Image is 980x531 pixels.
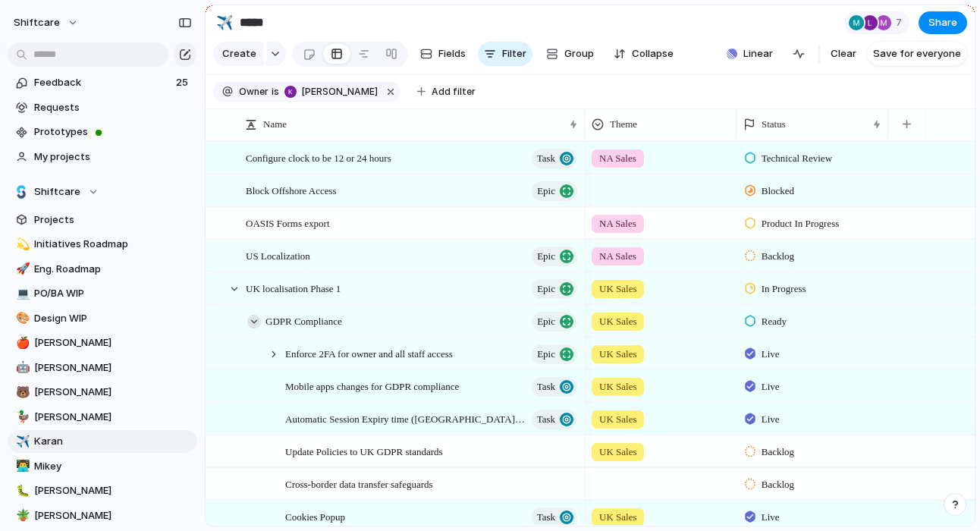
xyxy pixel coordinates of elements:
div: 🐻[PERSON_NAME] [8,381,197,404]
button: Epic [532,247,577,266]
a: Feedback25 [8,71,197,94]
button: [PERSON_NAME] [281,83,381,100]
span: Backlog [762,249,794,264]
span: Fields [438,46,466,61]
span: Block Offshore Access [246,181,337,199]
span: Status [762,117,786,132]
button: Group [539,42,602,66]
span: Task [537,507,555,528]
button: ✈️ [14,434,29,449]
div: 🐛 [16,482,27,500]
span: Epic [537,181,555,202]
span: NA Sales [599,151,636,166]
a: Projects [8,209,197,231]
span: Requests [34,100,192,115]
button: Add filter [408,81,485,102]
button: is [269,83,282,100]
button: shiftcare [7,11,86,35]
span: Filter [502,46,526,61]
span: Karan [34,434,192,449]
div: 💻PO/BA WIP [8,282,197,305]
span: shiftcare [14,15,60,30]
span: Add filter [432,85,476,99]
span: Task [537,376,555,397]
span: Live [762,510,780,525]
span: Live [762,347,780,362]
span: Cookies Popup [285,507,345,525]
span: NA Sales [599,249,636,264]
span: [PERSON_NAME] [34,508,192,523]
span: [PERSON_NAME] [34,335,192,350]
span: Collapse [632,46,674,61]
div: ✈️ [216,12,233,33]
div: 👨‍💻Mikey [8,455,197,478]
span: UK localisation Phase 1 [246,279,341,297]
button: Epic [532,344,577,364]
button: Fields [414,42,472,66]
span: Prototypes [34,124,192,140]
span: Epic [537,311,555,332]
button: Epic [532,181,577,201]
span: NA Sales [599,216,636,231]
span: UK Sales [599,347,636,362]
span: Create [222,46,256,61]
span: Update Policies to UK GDPR standards [285,442,443,460]
span: UK Sales [599,445,636,460]
span: Backlog [762,445,794,460]
div: 💻 [16,285,27,303]
a: 💫Initiatives Roadmap [8,233,197,256]
button: Clear [825,42,862,66]
span: is [272,85,279,99]
div: 🐛[PERSON_NAME] [8,479,197,502]
span: UK Sales [599,314,636,329]
span: [PERSON_NAME] [34,483,192,498]
span: Initiatives Roadmap [34,237,192,252]
span: Ready [762,314,787,329]
div: 🦆[PERSON_NAME] [8,406,197,429]
button: Task [532,149,577,168]
a: My projects [8,146,197,168]
span: [PERSON_NAME] [34,360,192,375]
a: Requests [8,96,197,119]
button: Save for everyone [867,42,967,66]
span: Live [762,412,780,427]
span: Technical Review [762,151,832,166]
div: 💫 [16,236,27,253]
span: Projects [34,212,192,228]
span: Feedback [34,75,171,90]
span: Cross-border data transfer safeguards [285,475,433,492]
button: 🪴 [14,508,29,523]
button: Task [532,507,577,527]
a: 🤖[PERSON_NAME] [8,357,197,379]
span: Backlog [762,477,794,492]
span: Eng. Roadmap [34,262,192,277]
div: ✈️ [16,433,27,451]
div: 🪴 [16,507,27,524]
button: 🐛 [14,483,29,498]
span: 7 [896,15,906,30]
span: Live [762,379,780,394]
div: 🍎 [16,335,27,352]
span: Owner [239,85,269,99]
a: 🪴[PERSON_NAME] [8,504,197,527]
span: Automatic Session Expiry time ([GEOGRAPHIC_DATA] Only) [285,410,527,427]
span: GDPR Compliance [265,312,342,329]
div: 🤖 [16,359,27,376]
span: Name [263,117,287,132]
span: Save for everyone [873,46,961,61]
a: 🚀Eng. Roadmap [8,258,197,281]
div: 🎨 [16,309,27,327]
span: My projects [34,149,192,165]
span: [PERSON_NAME] [302,85,378,99]
span: Share [928,15,957,30]
div: 🐻 [16,384,27,401]
span: Configure clock to be 12 or 24 hours [246,149,391,166]
button: 👨‍💻 [14,459,29,474]
span: Blocked [762,184,794,199]
button: 🦆 [14,410,29,425]
span: Shiftcare [34,184,80,200]
span: In Progress [762,281,806,297]
div: ✈️Karan [8,430,197,453]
